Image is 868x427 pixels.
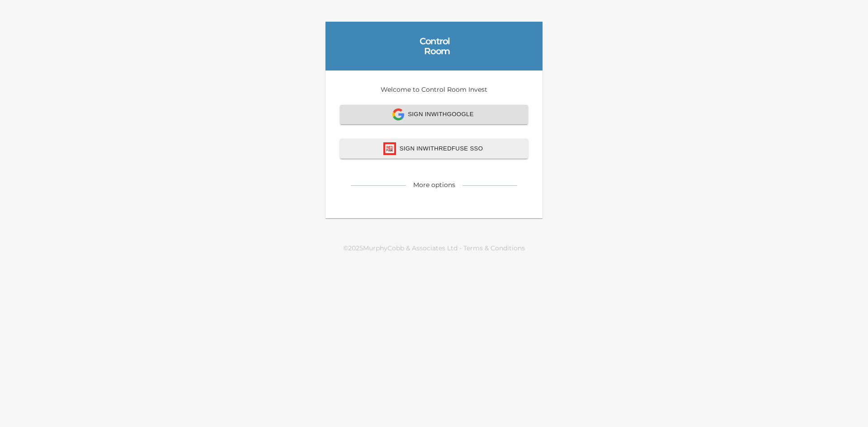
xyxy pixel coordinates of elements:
div: Welcome to Control Room Invest [325,70,542,218]
div: More options [413,180,455,189]
button: Sign InwithGoogle [340,105,528,124]
div: Control Room [418,36,450,56]
span: Sign In with Google [350,108,518,121]
button: redfuse iconSign InwithRedfuse SSO [340,139,528,159]
a: Terms & Conditions [463,244,525,252]
span: Sign In with Redfuse SSO [350,142,518,155]
img: redfuse icon [383,142,396,155]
